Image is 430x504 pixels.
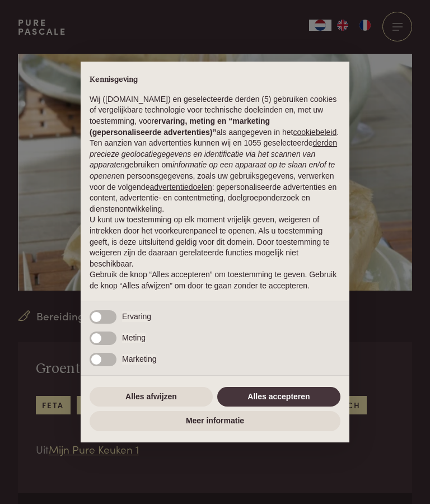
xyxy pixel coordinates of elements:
p: Ten aanzien van advertenties kunnen wij en 1055 geselecteerde gebruiken om en persoonsgegevens, z... [90,138,340,214]
h2: Kennisgeving [90,75,340,85]
button: Meer informatie [90,411,340,431]
button: advertentiedoelen [149,182,212,193]
a: cookiebeleid [293,128,336,137]
p: Gebruik de knop “Alles accepteren” om toestemming te geven. Gebruik de knop “Alles afwijzen” om d... [90,269,340,291]
em: informatie op een apparaat op te slaan en/of te openen [90,160,335,180]
strong: ervaring, meting en “marketing (gepersonaliseerde advertenties)” [90,116,270,137]
span: Ervaring [122,311,151,323]
em: precieze geolocatiegegevens en identificatie via het scannen van apparaten [90,150,315,170]
button: Alles afwijzen [90,387,213,407]
button: derden [313,138,338,149]
span: Marketing [122,354,156,365]
button: Alles accepteren [217,387,340,407]
p: U kunt uw toestemming op elk moment vrijelijk geven, weigeren of intrekken door het voorkeurenpan... [90,214,340,269]
span: Meting [122,333,146,344]
p: Wij ([DOMAIN_NAME]) en geselecteerde derden (5) gebruiken cookies of vergelijkbare technologie vo... [90,94,340,138]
